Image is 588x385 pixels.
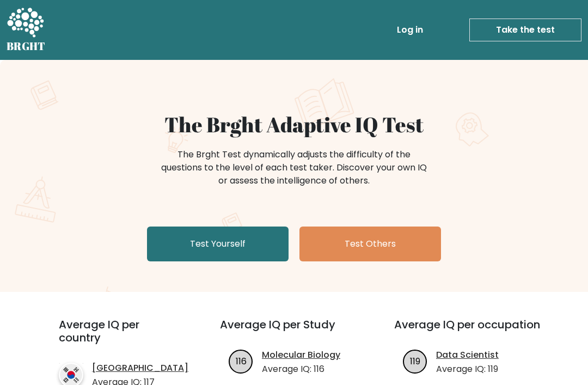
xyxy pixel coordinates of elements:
[158,148,430,187] div: The Brght Test dynamically adjusts the difficulty of the questions to the level of each test take...
[7,4,46,56] a: BRGHT
[469,19,581,41] a: Take the test
[235,355,246,368] text: 116
[299,227,441,261] a: Test Others
[7,40,46,53] h5: BRGHT
[59,318,181,357] h3: Average IQ per country
[394,318,542,344] h3: Average IQ per occupation
[262,349,340,362] a: Molecular Biology
[393,19,427,41] a: Log in
[92,362,188,375] a: [GEOGRAPHIC_DATA]
[220,318,368,344] h3: Average IQ per Study
[436,349,499,362] a: Data Scientist
[262,363,340,376] p: Average IQ: 116
[436,363,499,376] p: Average IQ: 119
[28,112,560,137] h1: The Brght Adaptive IQ Test
[410,355,420,368] text: 119
[147,227,289,261] a: Test Yourself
